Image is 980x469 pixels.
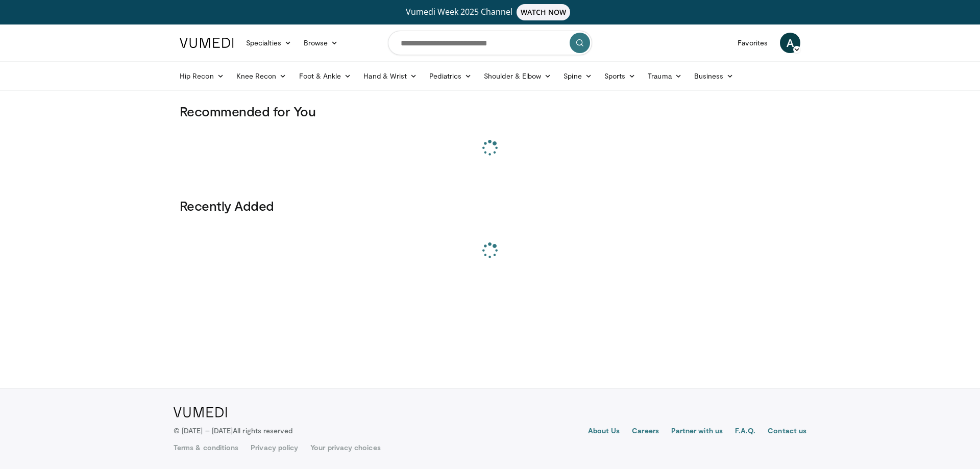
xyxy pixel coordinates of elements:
a: Specialties [240,33,298,53]
a: About Us [588,426,620,438]
a: Vumedi Week 2025 ChannelWATCH NOW [181,4,799,20]
a: Terms & conditions [174,442,238,453]
a: Foot & Ankle [293,66,358,86]
a: Favorites [731,33,774,53]
img: VuMedi Logo [180,38,234,48]
a: Hand & Wrist [357,66,423,86]
input: Search topics, interventions [388,31,592,55]
a: Business [688,66,740,86]
a: Sports [598,66,642,86]
span: All rights reserved [233,426,292,435]
a: Partner with us [671,426,723,438]
a: A [780,33,800,53]
a: Shoulder & Elbow [478,66,557,86]
a: Contact us [768,426,806,438]
a: Your privacy choices [310,442,380,453]
a: Careers [632,426,659,438]
a: Pediatrics [423,66,478,86]
a: Hip Recon [174,66,230,86]
a: F.A.Q. [735,426,755,438]
span: WATCH NOW [517,4,571,20]
a: Spine [557,66,598,86]
a: Browse [298,33,345,53]
h3: Recently Added [180,198,800,214]
a: Trauma [642,66,688,86]
a: Privacy policy [251,442,298,453]
p: © [DATE] – [DATE] [174,426,293,436]
img: VuMedi Logo [174,407,227,417]
a: Knee Recon [230,66,293,86]
h3: Recommended for You [180,103,800,119]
